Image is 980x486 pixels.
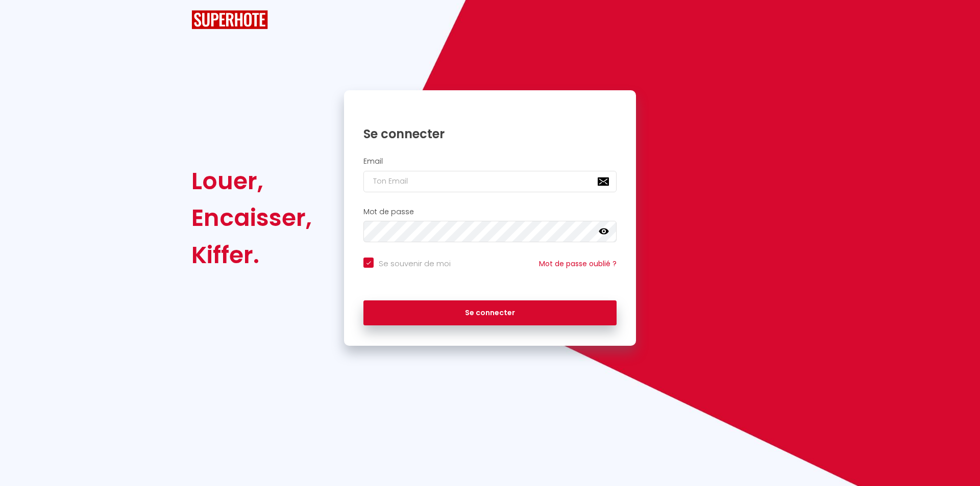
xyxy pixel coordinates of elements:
[191,10,268,29] img: SuperHote logo
[363,300,617,326] button: Se connecter
[191,199,312,236] div: Encaisser,
[363,157,617,166] h2: Email
[363,171,617,192] input: Ton Email
[363,208,617,216] h2: Mot de passe
[539,259,617,269] a: Mot de passe oublié ?
[363,126,617,142] h1: Se connecter
[191,163,312,199] div: Louer,
[191,237,312,273] div: Kiffer.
